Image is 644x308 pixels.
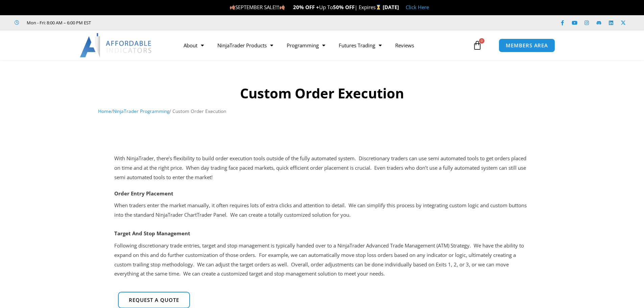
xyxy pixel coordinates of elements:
[129,298,179,303] span: Request a quote
[177,38,471,53] nav: Menu
[499,39,555,52] a: MEMBERS AREA
[80,33,152,57] img: LogoAI | Affordable Indicators – NinjaTrader
[98,84,546,103] h1: Custom Order Execution
[506,43,548,48] span: MEMBERS AREA
[462,35,492,55] a: 0
[388,38,421,53] a: Reviews
[114,201,530,220] p: When traders enter the market manually, it often requires lots of extra clicks and attention to d...
[98,107,546,116] nav: Breadcrumb
[376,5,381,10] img: ⌛
[113,108,169,114] a: NinjaTrader Programming
[114,190,173,197] strong: Order Entry Placement
[332,38,388,53] a: Futures Trading
[98,108,111,114] a: Home
[25,19,91,27] span: Mon - Fri: 8:00 AM – 6:00 PM EST
[383,4,399,10] strong: [DATE]
[280,5,285,10] img: 🍂
[230,5,235,10] img: 🍂
[230,4,383,10] span: SEPTEMBER SALE!!! Up To | Expires
[333,4,355,10] strong: 50% OFF
[280,38,332,53] a: Programming
[114,230,190,237] strong: Target And Stop Management
[100,19,202,26] iframe: Customer reviews powered by Trustpilot
[177,38,211,53] a: About
[211,38,280,53] a: NinjaTrader Products
[479,38,484,44] span: 0
[114,241,530,279] p: Following discretionary trade entries, target and stop management is typically handed over to a N...
[406,4,429,10] a: Click Here
[293,4,319,10] strong: 20% OFF +
[114,154,530,182] div: With NinjaTrader, there’s flexibility to build order execution tools outside of the fully automat...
